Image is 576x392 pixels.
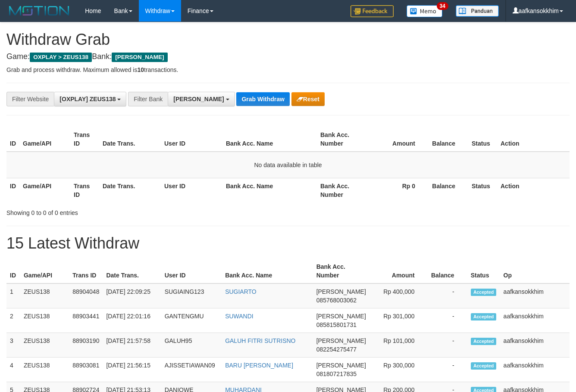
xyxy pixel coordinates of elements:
[103,259,161,283] th: Date Trans.
[6,65,570,74] p: Grab and process withdraw. Maximum allowed is transactions.
[161,259,222,283] th: User ID
[99,127,161,152] th: Date Trans.
[316,362,366,369] span: [PERSON_NAME]
[103,333,161,358] td: [DATE] 21:57:58
[225,362,293,369] a: BARU [PERSON_NAME]
[6,235,570,252] h1: 15 Latest Withdraw
[500,358,570,382] td: aafkansokkhim
[6,31,570,48] h1: Withdraw Grab
[6,308,20,333] td: 2
[69,333,103,358] td: 88903190
[19,178,70,202] th: Game/API
[69,308,103,333] td: 88903441
[69,283,103,308] td: 88904048
[128,92,168,106] div: Filter Bank
[112,53,167,62] span: [PERSON_NAME]
[222,127,317,152] th: Bank Acc. Name
[369,358,428,382] td: Rp 300,000
[369,308,428,333] td: Rp 301,000
[6,4,72,17] img: MOTION_logo.png
[6,53,570,61] h4: Game: Bank:
[500,308,570,333] td: aafkansokkhim
[59,96,116,103] span: [OXPLAY] ZEUS138
[6,333,20,358] td: 3
[225,337,295,344] a: GALUH FITRI SUTRISNO
[69,358,103,382] td: 88903081
[316,370,357,377] span: Copy 081807217835 to clipboard
[161,178,222,202] th: User ID
[500,259,570,283] th: Op
[500,333,570,358] td: aafkansokkhim
[456,5,499,17] img: panduan.png
[103,283,161,308] td: [DATE] 22:09:25
[471,289,497,296] span: Accepted
[316,321,357,328] span: Copy 085815801731 to clipboard
[497,178,570,202] th: Action
[500,283,570,308] td: aafkansokkhim
[70,127,99,152] th: Trans ID
[368,178,428,202] th: Rp 0
[20,333,69,358] td: ZEUS138
[428,358,467,382] td: -
[6,358,20,382] td: 4
[70,178,99,202] th: Trans ID
[351,5,394,17] img: Feedback.jpg
[20,283,69,308] td: ZEUS138
[471,362,497,370] span: Accepted
[225,313,254,320] a: SUWANDI
[137,66,144,73] strong: 10
[317,127,368,152] th: Bank Acc. Number
[316,346,357,353] span: Copy 082254275477 to clipboard
[291,92,325,106] button: Reset
[6,259,20,283] th: ID
[168,92,235,106] button: [PERSON_NAME]
[99,178,161,202] th: Date Trans.
[103,358,161,382] td: [DATE] 21:56:15
[471,338,497,345] span: Accepted
[20,358,69,382] td: ZEUS138
[19,127,70,152] th: Game/API
[437,2,448,10] span: 34
[222,178,317,202] th: Bank Acc. Name
[316,313,366,320] span: [PERSON_NAME]
[6,92,54,106] div: Filter Website
[317,178,368,202] th: Bank Acc. Number
[20,259,69,283] th: Game/API
[428,259,467,283] th: Balance
[368,127,428,152] th: Amount
[428,178,468,202] th: Balance
[313,259,369,283] th: Bank Acc. Number
[161,127,222,152] th: User ID
[369,283,428,308] td: Rp 400,000
[471,313,497,320] span: Accepted
[236,92,289,106] button: Grab Withdraw
[369,333,428,358] td: Rp 101,000
[407,5,443,17] img: Button%20Memo.svg
[173,96,224,103] span: [PERSON_NAME]
[468,178,497,202] th: Status
[161,358,222,382] td: AJISSETIAWAN09
[161,308,222,333] td: GANTENGMU
[54,92,126,106] button: [OXPLAY] ZEUS138
[497,127,570,152] th: Action
[222,259,313,283] th: Bank Acc. Name
[6,283,20,308] td: 1
[428,333,467,358] td: -
[6,127,19,152] th: ID
[428,308,467,333] td: -
[69,259,103,283] th: Trans ID
[6,205,234,217] div: Showing 0 to 0 of 0 entries
[20,308,69,333] td: ZEUS138
[6,178,19,202] th: ID
[316,337,366,344] span: [PERSON_NAME]
[428,283,467,308] td: -
[6,152,570,178] td: No data available in table
[468,127,497,152] th: Status
[316,297,357,304] span: Copy 085768003062 to clipboard
[428,127,468,152] th: Balance
[316,288,366,295] span: [PERSON_NAME]
[467,259,500,283] th: Status
[369,259,428,283] th: Amount
[225,288,257,295] a: SUGIARTO
[103,308,161,333] td: [DATE] 22:01:16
